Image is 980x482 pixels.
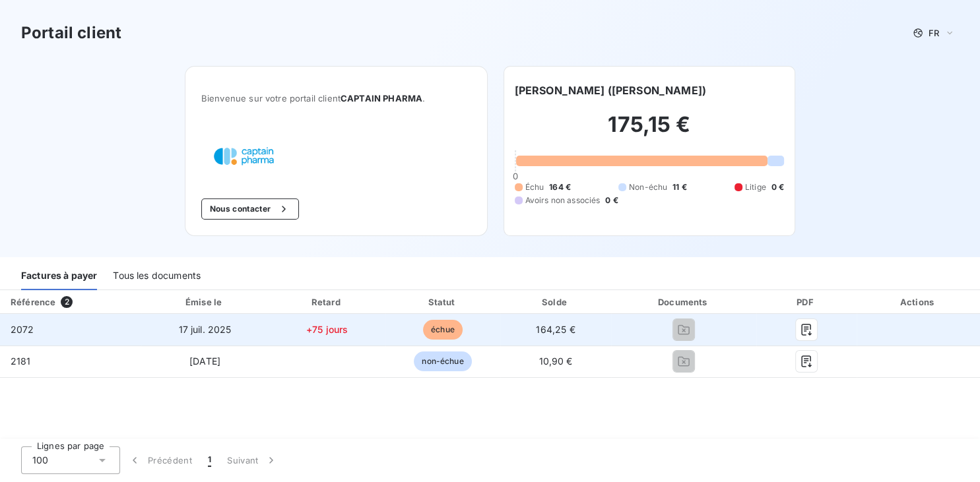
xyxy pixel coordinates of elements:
span: 0 € [771,181,784,193]
span: échue [423,320,463,340]
span: 0 [512,171,517,181]
div: Tous les documents [113,262,201,290]
span: Bienvenue sur votre portail client . [201,93,471,104]
span: 100 [32,454,48,467]
span: non-échue [414,351,471,371]
div: Statut [388,295,497,309]
div: Documents [614,295,754,309]
div: Émise le [144,295,266,309]
span: 164 € [549,181,571,193]
button: Précédent [120,446,200,474]
div: Référence [11,297,55,307]
img: Company logo [201,135,286,177]
span: 0 € [605,195,618,206]
div: Actions [859,295,977,309]
span: [DATE] [189,355,220,367]
span: Non-échu [629,181,667,193]
span: Avoirs non associés [525,195,601,206]
span: +75 jours [306,324,348,335]
span: FR [929,28,939,38]
span: 10,90 € [539,355,572,367]
div: Solde [503,295,609,309]
div: PDF [759,295,854,309]
h6: [PERSON_NAME] ([PERSON_NAME]) [515,82,706,98]
button: Nous contacter [201,198,299,220]
h2: 175,15 € [515,111,785,151]
button: Suivant [219,446,286,474]
span: 2181 [11,355,31,367]
span: 164,25 € [536,324,575,335]
span: 1 [208,454,211,467]
span: 2072 [11,324,34,335]
div: Retard [271,295,383,309]
span: CAPTAIN PHARMA [341,93,422,104]
button: 1 [200,446,219,474]
span: 17 juil. 2025 [179,324,232,335]
span: 2 [61,296,73,308]
div: Factures à payer [21,262,97,290]
span: Litige [745,181,766,193]
span: Échu [525,181,544,193]
h3: Portail client [21,21,121,45]
span: 11 € [672,181,687,193]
